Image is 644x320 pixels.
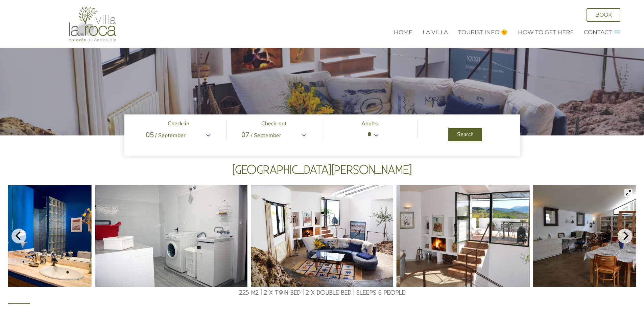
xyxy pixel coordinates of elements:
a: La Villa [423,29,448,36]
button: Next [618,229,633,243]
button: Search [448,128,482,141]
img: spacious living with wood fire place [251,185,393,287]
span: 2 x Twin Bed [264,289,301,297]
span: 2 x Double Bed [306,289,351,297]
a: Tourist Info 🌞 [458,29,508,36]
span: Sleeps 6 people [356,289,405,297]
span: | [261,289,262,297]
img: laundry with washing machine [95,185,247,287]
a: Book [587,8,620,22]
span: | [303,289,304,297]
button: Previous [11,229,26,243]
a: How to get here [518,29,574,36]
span: 225 m2 [239,289,259,297]
span: | [353,289,354,297]
a: Home [394,29,412,36]
div: Search [454,132,476,137]
button: View full-screen [624,189,633,197]
img: Villa La Roca - A fusion of modern and classical Andalucian architecture [67,6,118,42]
h2: [GEOGRAPHIC_DATA][PERSON_NAME] [8,164,636,177]
img: terrace with view of the mountains [400,185,530,287]
a: Contact 📨 [584,29,620,36]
